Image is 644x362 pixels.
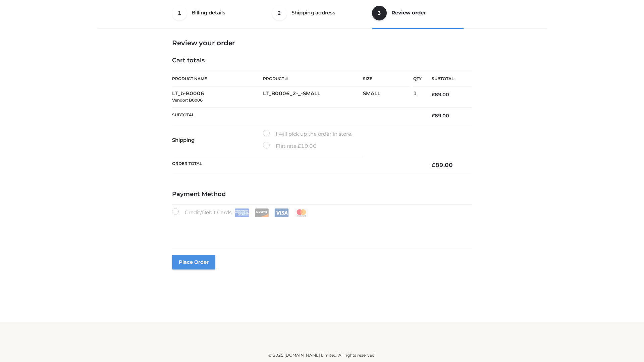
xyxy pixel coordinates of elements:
[172,98,203,103] small: Vendor: B0006
[172,107,422,124] th: Subtotal
[100,352,544,359] div: © 2025 [DOMAIN_NAME] Limited. All rights reserved.
[172,156,422,174] th: Order Total
[432,113,449,119] bdi: 89.00
[235,208,249,217] img: Amex
[363,86,413,108] td: SMALL
[413,86,422,108] td: 1
[172,208,309,217] label: Credit/Debit Cards
[274,208,289,217] img: Visa
[432,92,449,98] bdi: 89.00
[298,143,317,149] bdi: 10.00
[432,92,435,98] span: £
[172,191,472,198] h4: Payment Method
[172,255,215,269] button: Place order
[172,71,263,86] th: Product Name
[255,208,269,217] img: Discover
[263,71,363,86] th: Product #
[413,71,422,86] th: Qty
[432,162,435,168] span: £
[432,113,435,119] span: £
[172,39,472,47] h3: Review your order
[172,57,472,64] h4: Cart totals
[172,124,263,156] th: Shipping
[294,208,309,217] img: Mastercard
[432,162,453,168] bdi: 89.00
[263,86,363,108] td: LT_B0006_2-_-SMALL
[422,71,472,86] th: Subtotal
[263,130,352,138] label: I will pick up the order in store.
[363,71,410,86] th: Size
[171,216,471,240] iframe: Secure payment input frame
[263,142,317,150] label: Flat rate:
[298,143,301,149] span: £
[172,86,263,108] td: LT_b-B0006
